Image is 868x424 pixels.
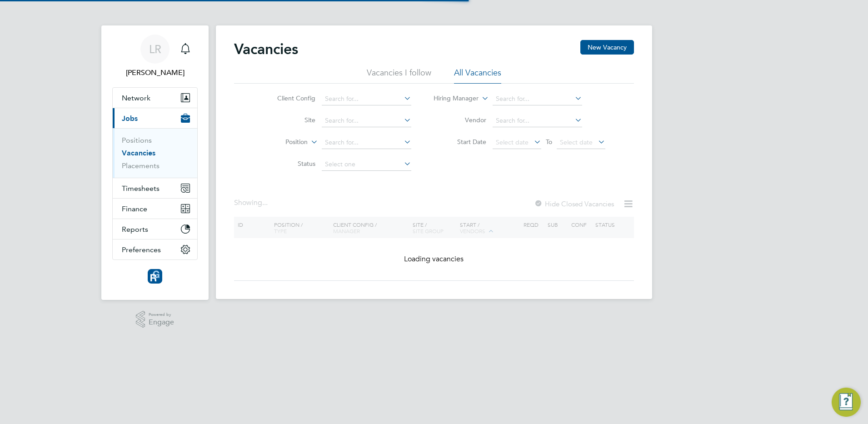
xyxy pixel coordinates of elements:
div: Showing [234,198,269,208]
label: Start Date [434,138,486,146]
button: New Vacancy [580,40,634,55]
span: Select date [560,138,593,146]
input: Search for... [322,115,411,127]
a: Powered byEngage [136,311,175,328]
span: LR [149,43,161,55]
label: Position [255,138,308,147]
span: Leanne Rayner [112,67,198,78]
button: Reports [113,219,197,239]
input: Search for... [322,93,411,105]
input: Search for... [493,115,582,127]
h2: Vacancies [234,40,298,58]
button: Engage Resource Center [832,388,861,417]
a: Vacancies [122,149,155,157]
a: Positions [122,136,152,145]
nav: Main navigation [101,25,209,300]
img: resourcinggroup-logo-retina.png [148,269,162,284]
span: Preferences [122,245,161,254]
button: Preferences [113,239,197,259]
button: Jobs [113,108,197,128]
label: Hiring Manager [426,94,479,103]
span: Engage [149,319,174,326]
span: Finance [122,205,147,213]
span: Jobs [122,114,138,123]
input: Search for... [493,93,582,105]
span: Reports [122,225,148,234]
span: To [543,136,555,148]
label: Status [263,160,315,168]
span: Network [122,94,150,102]
label: Hide Closed Vacancies [534,200,614,208]
li: All Vacancies [454,67,501,84]
span: Select date [496,138,529,146]
span: Powered by [149,311,174,319]
a: Placements [122,161,160,170]
label: Client Config [263,94,315,102]
button: Timesheets [113,178,197,198]
label: Site [263,116,315,124]
input: Search for... [322,136,411,149]
li: Vacancies I follow [367,67,431,84]
button: Finance [113,199,197,219]
button: Network [113,88,197,108]
input: Select one [322,158,411,171]
span: ... [262,198,268,207]
span: Timesheets [122,184,160,193]
div: Jobs [113,128,197,178]
label: Vendor [434,116,486,124]
a: Go to home page [112,269,198,284]
a: LR[PERSON_NAME] [112,35,198,78]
